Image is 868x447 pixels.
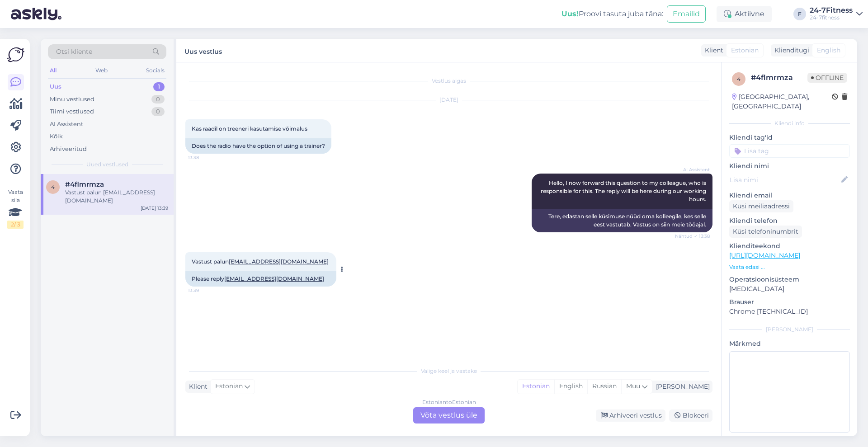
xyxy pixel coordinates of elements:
div: [DATE] 13:39 [141,205,168,212]
div: Klient [185,382,208,391]
div: Kliendi info [729,119,850,127]
div: 0 [151,95,165,104]
p: Kliendi telefon [729,216,850,226]
div: Küsi meiliaadressi [729,200,793,212]
div: Minu vestlused [50,95,94,104]
div: Uus [50,82,61,91]
div: Russian [587,380,621,393]
span: English [817,46,840,55]
p: Kliendi email [729,191,850,200]
div: F [793,8,806,20]
div: Arhiveeri vestlus [596,409,665,422]
div: Does the radio have the option of using a trainer? [185,138,331,154]
p: Kliendi tag'id [729,133,850,142]
p: [MEDICAL_DATA] [729,284,850,294]
div: Tiimi vestlused [50,107,94,116]
span: 4 [737,75,741,82]
a: [EMAIL_ADDRESS][DOMAIN_NAME] [224,275,324,282]
p: Vaata edasi ... [729,263,850,271]
div: 24-7fitness [810,14,853,21]
div: Vastust palun [EMAIL_ADDRESS][DOMAIN_NAME] [65,188,168,205]
div: Web [94,65,109,76]
span: Estonian [731,46,759,55]
div: [DATE] [185,96,712,104]
span: Hello, I now forward this question to my colleague, who is responsible for this. The reply will b... [541,179,708,202]
img: Askly Logo [7,46,24,63]
div: Küsi telefoninumbrit [729,226,802,238]
span: Uued vestlused [86,160,128,169]
b: Uus! [561,9,579,18]
span: Offline [807,73,847,83]
div: Kõik [50,132,63,141]
div: Vaata siia [7,188,24,229]
span: Estonian [215,381,243,391]
input: Lisa tag [729,144,850,158]
span: Kas raadil on treeneri kasutamise võimalus [192,125,307,132]
div: Klient [701,46,723,55]
div: # 4flmrmza [751,72,807,83]
div: [PERSON_NAME] [729,325,850,334]
div: Võta vestlus üle [413,407,485,423]
div: Vestlus algas [185,77,712,85]
div: [GEOGRAPHIC_DATA], [GEOGRAPHIC_DATA] [732,92,832,111]
span: Muu [626,382,640,390]
div: 1 [153,82,165,91]
p: Kliendi nimi [729,161,850,171]
span: AI Assistent [676,166,710,173]
div: [PERSON_NAME] [652,382,710,391]
p: Brauser [729,297,850,307]
a: 24-7Fitness24-7fitness [810,7,863,21]
label: Uus vestlus [184,44,222,56]
a: [URL][DOMAIN_NAME] [729,251,800,259]
a: [EMAIL_ADDRESS][DOMAIN_NAME] [229,258,329,265]
p: Chrome [TECHNICAL_ID] [729,307,850,316]
div: Please reply [185,271,336,287]
div: Arhiveeritud [50,145,87,154]
div: Klienditugi [771,46,809,55]
span: 13:38 [188,154,222,161]
div: AI Assistent [50,120,83,129]
div: Proovi tasuta juba täna: [561,9,663,19]
input: Lisa nimi [730,175,840,185]
span: Otsi kliente [56,47,92,56]
div: All [48,65,58,76]
div: 2 / 3 [7,221,24,229]
div: 0 [151,107,165,116]
span: #4flmrmza [65,180,104,188]
div: Tere, edastan selle küsimuse nüüd oma kolleegile, kes selle eest vastutab. Vastus on siin meie tö... [532,209,712,232]
div: English [554,380,587,393]
p: Klienditeekond [729,241,850,251]
span: Nähtud ✓ 13:38 [675,233,710,240]
button: Emailid [667,5,706,23]
div: 24-7Fitness [810,7,853,14]
p: Operatsioonisüsteem [729,275,850,284]
span: Vastust palun [192,258,330,265]
span: 13:39 [188,287,222,294]
p: Märkmed [729,339,850,348]
span: 4 [51,184,55,190]
div: Valige keel ja vastake [185,367,712,375]
div: Estonian to Estonian [422,398,476,406]
div: Aktiivne [717,6,772,22]
div: Blokeeri [669,409,712,422]
div: Estonian [518,380,554,393]
div: Socials [144,65,166,76]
